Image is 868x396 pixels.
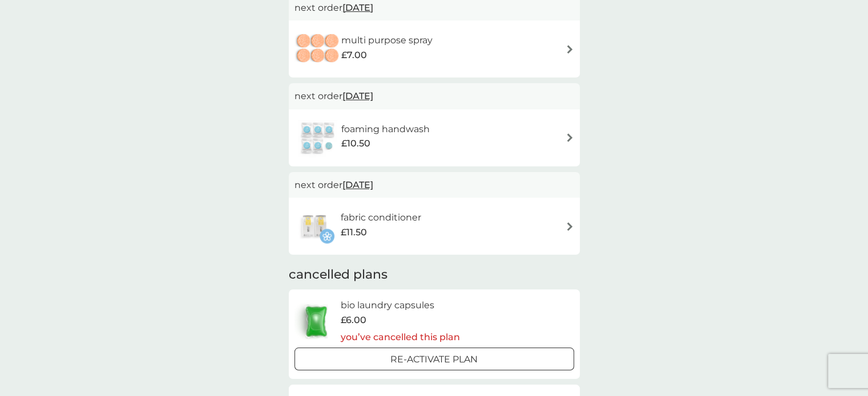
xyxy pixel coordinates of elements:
[294,348,574,370] button: Re-activate Plan
[341,225,367,240] span: £11.50
[566,45,574,54] img: arrow right
[390,352,478,367] p: Re-activate Plan
[294,206,334,246] img: fabric conditioner
[289,266,580,284] h2: cancelled plans
[341,313,366,328] span: £6.00
[341,48,367,63] span: £7.00
[294,118,341,158] img: foaming handwash
[294,301,338,341] img: bio laundry capsules
[294,89,574,104] p: next order
[341,298,460,313] h6: bio laundry capsules
[342,174,373,196] span: [DATE]
[341,210,421,225] h6: fabric conditioner
[341,136,370,151] span: £10.50
[566,222,574,231] img: arrow right
[341,330,460,345] p: you’ve cancelled this plan
[294,178,574,193] p: next order
[342,85,373,107] span: [DATE]
[341,33,433,48] h6: multi purpose spray
[294,1,574,15] p: next order
[294,29,341,69] img: multi purpose spray
[566,133,574,142] img: arrow right
[341,122,430,137] h6: foaming handwash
